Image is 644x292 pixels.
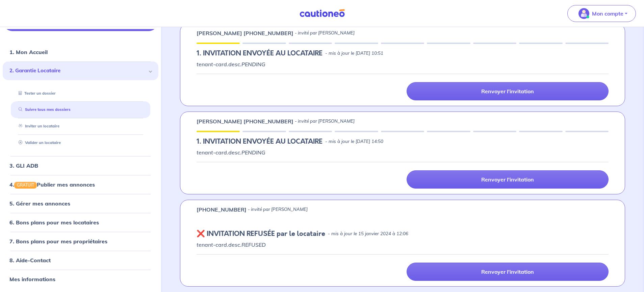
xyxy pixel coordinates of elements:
[407,82,609,100] a: Renvoyer l'invitation
[9,181,95,188] a: 4.GRATUITPublier mes annonces
[9,200,70,207] a: 5. Gérer mes annonces
[3,253,158,267] div: 8. Aide-Contact
[9,49,48,55] a: 1. Mon Accueil
[197,138,323,146] h5: 1.︎ INVITATION ENVOYÉE AU LOCATAIRE
[197,60,609,68] p: tenant-card.desc.PENDING
[407,263,609,281] a: Renvoyer l'invitation
[481,268,534,275] p: Renvoyer l'invitation
[11,121,150,132] div: Inviter un locataire
[16,107,71,112] a: Suivre tous mes dossiers
[9,276,55,283] a: Mes informations
[11,88,150,99] div: Tester un dossier
[197,49,323,57] h5: 1.︎ INVITATION ENVOYÉE AU LOCATAIRE
[248,206,308,213] p: - invité par [PERSON_NAME]
[11,104,150,116] div: Suivre tous mes dossiers
[295,118,355,125] p: - invité par [PERSON_NAME]
[197,241,609,249] p: tenant-card.desc.REFUSED
[295,30,355,36] p: - invité par [PERSON_NAME]
[3,216,158,229] div: 6. Bons plans pour mes locataires
[16,140,61,145] a: Valider un locataire
[16,124,59,128] a: Inviter un locataire
[9,238,107,245] a: 7. Bons plans pour mes propriétaires
[197,148,609,156] p: tenant-card.desc.PENDING
[197,230,325,238] h5: ❌ INVITATION REFUSÉE par le locataire
[16,91,56,96] a: Tester un dossier
[197,29,293,37] p: [PERSON_NAME] [PHONE_NUMBER]
[3,62,158,80] div: 2. Garantie Locataire
[578,8,589,19] img: illu_account_valid_menu.svg
[197,230,609,238] div: state: REFUSED, Context:
[481,176,534,183] p: Renvoyer l'invitation
[567,5,636,22] button: illu_account_valid_menu.svgMon compte
[407,170,609,189] a: Renvoyer l'invitation
[3,45,158,59] div: 1. Mon Accueil
[325,50,383,57] p: - mis à jour le [DATE] 10:51
[11,137,150,148] div: Valider un locataire
[9,162,38,169] a: 3. GLI ADB
[328,230,408,237] p: - mis à jour le 15 janvier 2024 à 12:06
[481,88,534,95] p: Renvoyer l'invitation
[325,138,383,145] p: - mis à jour le [DATE] 14:50
[3,272,158,286] div: Mes informations
[9,67,147,75] span: 2. Garantie Locataire
[3,197,158,210] div: 5. Gérer mes annonces
[9,219,99,226] a: 6. Bons plans pour mes locataires
[3,235,158,248] div: 7. Bons plans pour mes propriétaires
[9,257,51,264] a: 8. Aide-Contact
[197,49,609,57] div: state: PENDING, Context:
[197,205,247,214] p: [PHONE_NUMBER]
[3,159,158,172] div: 3. GLI ADB
[197,117,293,125] p: [PERSON_NAME] [PHONE_NUMBER]
[3,178,158,191] div: 4.GRATUITPublier mes annonces
[197,138,609,146] div: state: PENDING, Context:
[592,9,623,18] p: Mon compte
[297,9,347,18] img: Cautioneo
